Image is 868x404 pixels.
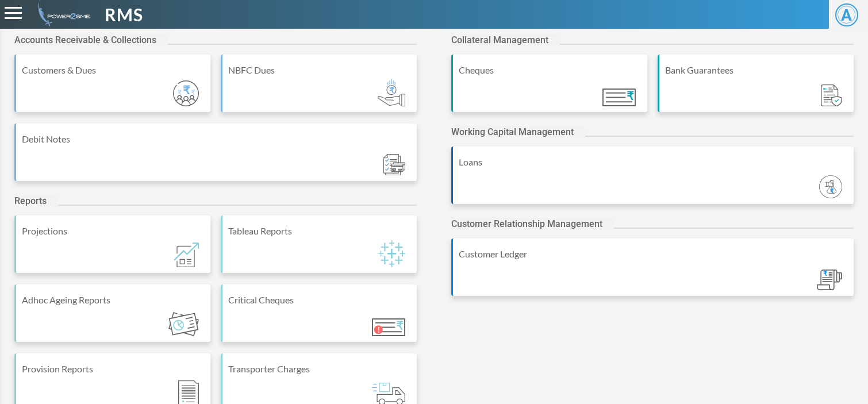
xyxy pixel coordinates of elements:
a: Cheques Module_ic [451,55,647,124]
img: Module_ic [819,175,842,198]
a: Customer Ledger Module_ic [451,238,854,307]
div: Debit Notes [22,132,411,146]
img: Module_ic [821,84,842,107]
a: NBFC Dues Module_ic [221,55,417,124]
div: Provision Reports [22,362,205,376]
a: Customers & Dues Module_ic [14,55,210,124]
div: Customer Ledger [459,247,848,261]
a: Projections Module_ic [14,216,210,284]
img: Module_ic [817,270,842,291]
a: Tableau Reports Module_ic [221,216,417,284]
img: admin [33,3,90,26]
a: Bank Guarantees Module_ic [658,55,854,124]
a: Adhoc Ageing Reports Module_ic [14,284,210,353]
h2: Accounts Receivable & Collections [14,34,168,45]
a: Loans Module_ic [451,147,854,216]
h2: Working Capital Management [451,126,585,137]
img: Module_ic [174,243,199,267]
a: Debit Notes Module_ic [14,124,417,193]
div: Tableau Reports [228,224,411,238]
h2: Reports [14,195,58,206]
img: Module_ic [173,80,199,106]
img: Module_ic [378,240,405,267]
div: Loans [459,155,848,169]
div: NBFC Dues [228,63,411,77]
div: Transporter Charges [228,362,411,376]
img: Module_ic [168,312,199,336]
div: Adhoc Ageing Reports [22,293,205,307]
img: Module_ic [378,79,405,106]
div: Bank Guarantees [665,63,848,77]
div: Critical Cheques [228,293,411,307]
img: Module_ic [372,318,405,336]
div: Cheques [459,63,642,77]
a: Critical Cheques Module_ic [221,284,417,353]
span: A [835,3,858,26]
div: Projections [22,224,205,238]
h2: Collateral Management [451,34,560,45]
div: Customers & Dues [22,63,205,77]
img: Module_ic [602,89,636,106]
img: Module_ic [383,154,405,175]
h2: Customer Relationship Management [451,218,614,229]
span: RMS [105,2,143,28]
